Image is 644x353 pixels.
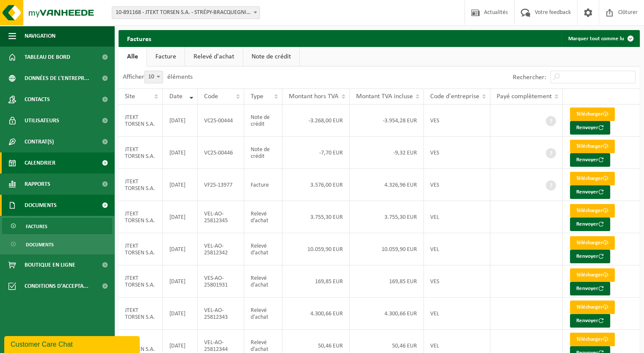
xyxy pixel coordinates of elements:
td: 3.755,30 EUR [350,201,424,233]
span: Type [251,93,263,100]
td: VC25-00444 [198,105,244,137]
td: -3.954,28 EUR [350,105,424,137]
a: Documents [2,236,112,252]
span: Documents [26,237,54,253]
a: Télécharger [570,301,615,314]
td: 169,85 EUR [350,265,424,298]
span: Tableau de bord [25,47,70,68]
span: Montant hors TVA [289,93,338,100]
td: 3.576,00 EUR [282,169,350,201]
td: -3.268,00 EUR [282,105,350,137]
td: [DATE] [163,265,198,298]
button: Renvoyer [570,185,610,199]
td: VEL-AO-25812345 [198,201,244,233]
span: Code [204,93,218,100]
a: Télécharger [570,333,615,346]
span: 10 [145,71,163,83]
td: 4.326,96 EUR [350,169,424,201]
a: Télécharger [570,236,615,250]
a: Télécharger [570,172,615,185]
span: Navigation [25,25,55,47]
a: Note de crédit [243,47,299,66]
a: Relevé d'achat [185,47,243,66]
span: Montant TVA incluse [356,93,413,100]
td: Relevé d'achat [244,201,283,233]
span: Site [125,93,135,100]
a: Facture [147,47,185,66]
td: Relevé d'achat [244,233,283,265]
td: VES [424,169,490,201]
span: Rapports [25,174,50,195]
td: Relevé d'achat [244,265,283,298]
span: Calendrier [25,152,55,174]
td: VEL [424,298,490,330]
td: 10.059,90 EUR [282,233,350,265]
td: [DATE] [163,105,198,137]
label: Afficher éléments [123,74,193,80]
td: VES-AO-25801931 [198,265,244,298]
span: Données de l'entrepr... [25,68,89,89]
td: Note de crédit [244,137,283,169]
span: 10-891168 - JTEKT TORSEN S.A. - STRÉPY-BRACQUEGNIES [112,6,260,19]
span: Contacts [25,89,50,110]
td: VEL-AO-25812342 [198,233,244,265]
span: Date [169,93,182,100]
td: JTEKT TORSEN S.A. [119,201,163,233]
button: Marquer tout comme lu [561,30,639,47]
span: Utilisateurs [25,110,59,131]
a: Télécharger [570,140,615,153]
span: Payé complètement [497,93,552,100]
button: Renvoyer [570,250,610,263]
td: JTEKT TORSEN S.A. [119,298,163,330]
td: 169,85 EUR [282,265,350,298]
span: Code d'entreprise [430,93,479,100]
td: VES [424,105,490,137]
td: JTEKT TORSEN S.A. [119,169,163,201]
button: Renvoyer [570,153,610,167]
a: Alle [119,47,146,66]
td: 3.755,30 EUR [282,201,350,233]
td: VEL [424,201,490,233]
td: 4.300,66 EUR [350,298,424,330]
a: Factures [2,218,112,234]
td: JTEKT TORSEN S.A. [119,105,163,137]
td: VC25-00446 [198,137,244,169]
td: [DATE] [163,298,198,330]
td: JTEKT TORSEN S.A. [119,265,163,298]
td: Facture [244,169,283,201]
td: -7,70 EUR [282,137,350,169]
button: Renvoyer [570,314,610,328]
td: VEL-AO-25812343 [198,298,244,330]
td: JTEKT TORSEN S.A. [119,233,163,265]
span: Conditions d'accepta... [25,276,88,297]
span: 10-891168 - JTEKT TORSEN S.A. - STRÉPY-BRACQUEGNIES [112,7,260,19]
a: Télécharger [570,268,615,282]
iframe: chat widget [4,334,141,353]
td: JTEKT TORSEN S.A. [119,137,163,169]
td: VEL [424,233,490,265]
td: [DATE] [163,233,198,265]
a: Télécharger [570,204,615,218]
label: Rechercher: [513,74,546,81]
h2: Factures [119,30,160,47]
td: Note de crédit [244,105,283,137]
span: 10 [144,71,163,83]
span: Boutique en ligne [25,254,75,276]
td: 4.300,66 EUR [282,298,350,330]
td: [DATE] [163,201,198,233]
button: Renvoyer [570,282,610,295]
td: 10.059,90 EUR [350,233,424,265]
td: [DATE] [163,137,198,169]
a: Télécharger [570,108,615,121]
td: Relevé d'achat [244,298,283,330]
td: VES [424,137,490,169]
span: Factures [26,218,47,234]
td: [DATE] [163,169,198,201]
button: Renvoyer [570,121,610,135]
button: Renvoyer [570,218,610,231]
td: -9,32 EUR [350,137,424,169]
span: Contrat(s) [25,131,54,152]
span: Documents [25,195,57,216]
td: VF25-13977 [198,169,244,201]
